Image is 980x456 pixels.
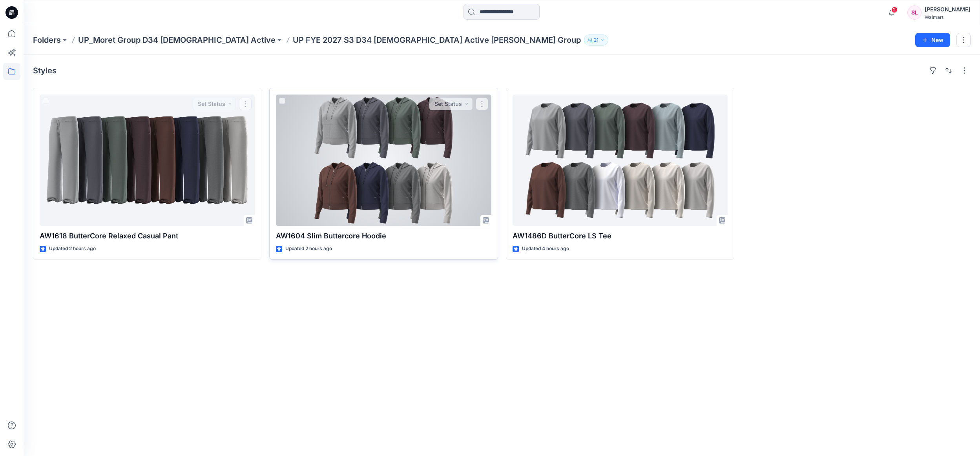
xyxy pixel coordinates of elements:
[33,35,61,45] a: Folders
[584,35,608,45] button: 21
[513,94,728,226] a: AW1486D ButterCore LS Tee
[78,35,276,45] a: UP_Moret Group D34 [DEMOGRAPHIC_DATA] Active
[513,231,728,242] p: AW1486D ButterCore LS Tee
[285,245,332,253] p: Updated 2 hours ago
[522,245,569,253] p: Updated 4 hours ago
[594,36,599,44] p: 21
[276,94,491,226] a: AW1604 Slim Buttercore Hoodie
[40,231,255,242] p: AW1618 ButterCore Relaxed Casual Pant
[276,231,491,242] p: AW1604 Slim Buttercore Hoodie
[293,35,581,45] p: UP FYE 2027 S3 D34 [DEMOGRAPHIC_DATA] Active [PERSON_NAME] Group
[40,94,255,226] a: AW1618 ButterCore Relaxed Casual Pant
[925,5,970,14] div: [PERSON_NAME]
[891,7,898,13] span: 2
[33,66,57,75] h4: Styles
[915,33,950,47] button: New
[49,245,96,253] p: Updated 2 hours ago
[925,14,970,20] div: Walmart
[907,5,922,20] div: SL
